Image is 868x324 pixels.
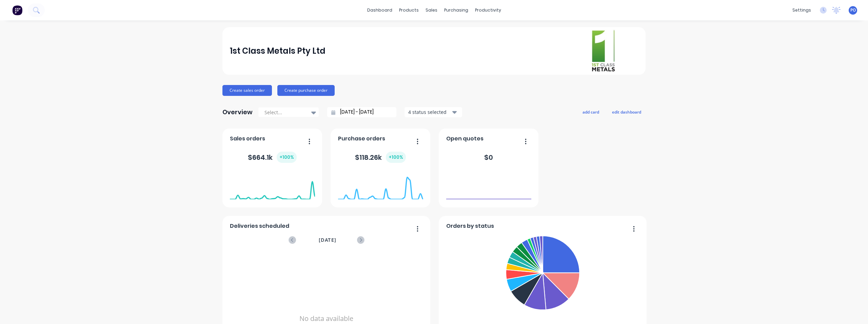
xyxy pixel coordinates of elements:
div: Overview [222,105,253,119]
div: $ 118.26k [355,152,406,163]
span: PO [850,7,856,13]
img: Factory [12,5,22,15]
div: + 100 % [386,152,406,163]
button: add card [578,107,604,116]
div: 4 status selected [408,108,451,116]
div: settings [789,5,814,15]
button: 4 status selected [405,107,462,117]
span: Open quotes [446,135,484,143]
div: $ 664.1k [248,152,297,163]
div: sales [422,5,441,15]
div: + 100 % [277,152,297,163]
button: Create sales order [222,85,272,96]
div: $ 0 [484,152,493,163]
button: edit dashboard [608,107,646,116]
span: [DATE] [319,236,336,244]
div: 1st Class Metals Pty Ltd [230,44,325,58]
div: purchasing [441,5,472,15]
img: 1st Class Metals Pty Ltd [591,29,616,73]
button: Create purchase order [277,85,335,96]
a: dashboard [364,5,396,15]
div: products [396,5,422,15]
span: Sales orders [230,135,265,143]
span: Purchase orders [338,135,385,143]
div: productivity [472,5,505,15]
